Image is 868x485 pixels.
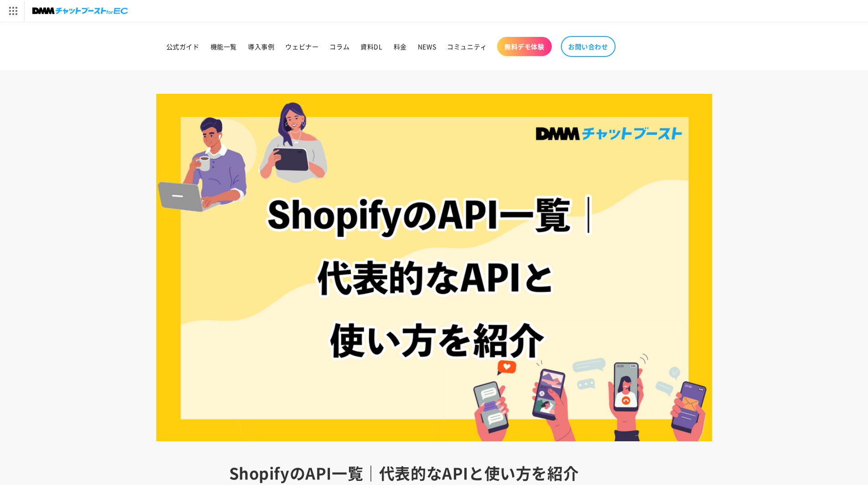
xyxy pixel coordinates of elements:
[229,463,639,483] h1: ShopifyのAPI一覧｜代表的なAPIと使い方を紹介
[388,37,412,56] a: 料金
[242,37,280,56] a: 導入事例
[32,5,128,17] img: チャットブーストforEC
[497,37,552,56] a: 無料デモ体験
[324,37,355,56] a: コラム
[568,42,608,51] span: お問い合わせ
[211,42,237,51] span: 機能一覧
[280,37,324,56] a: ウェビナー
[156,94,712,441] img: ShopifyのAPI一覧｜代表的なAPIと使い方を紹介
[360,42,382,51] span: 資料DL
[418,42,436,51] span: NEWS
[355,37,388,56] a: 資料DL
[329,42,349,51] span: コラム
[561,36,616,57] a: お問い合わせ
[285,42,318,51] span: ウェビナー
[205,37,242,56] a: 機能一覧
[442,37,493,56] a: コミュニティ
[504,42,544,51] span: 無料デモ体験
[248,42,274,51] span: 導入事例
[166,42,200,51] span: 公式ガイド
[1,1,24,20] img: サービス
[412,37,442,56] a: NEWS
[447,42,487,51] span: コミュニティ
[394,42,407,51] span: 料金
[161,37,205,56] a: 公式ガイド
